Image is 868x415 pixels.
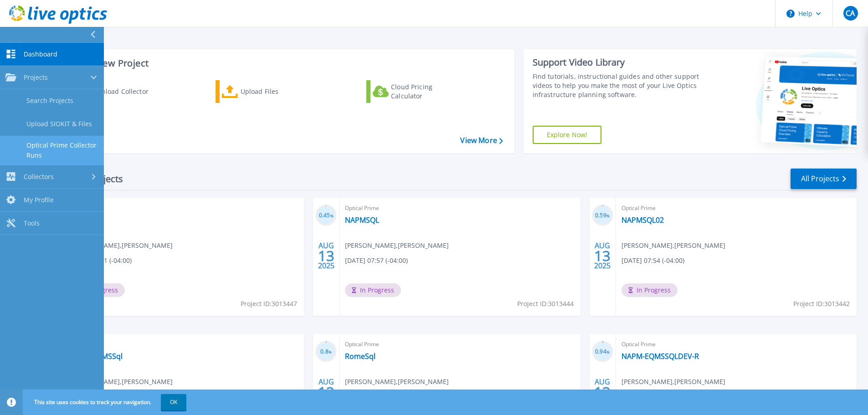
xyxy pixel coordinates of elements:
div: AUG 2025 [318,375,335,409]
span: Optical Prime [345,203,575,213]
div: AUG 2025 [594,375,611,409]
span: Optical Prime [345,339,575,349]
span: Project ID: 3013447 [241,299,297,309]
span: % [329,349,332,354]
div: AUG 2025 [318,239,335,272]
span: % [330,213,334,218]
h3: 0.8 [315,347,337,357]
span: Optical Prime [69,203,298,213]
span: CA [846,10,855,17]
a: View More [460,136,503,145]
a: NAPMSQL [345,215,379,225]
span: Collectors [24,173,54,181]
span: Optical Prime [621,339,851,349]
span: [PERSON_NAME] , [PERSON_NAME] [621,377,725,387]
div: Cloud Pricing Calculator [391,82,464,101]
div: Support Video Library [533,56,703,68]
a: Cloud Pricing Calculator [366,80,468,103]
div: Upload Files [241,82,313,101]
span: [PERSON_NAME] , [PERSON_NAME] [69,377,173,387]
span: Dashboard [24,50,57,58]
span: [PERSON_NAME] , [PERSON_NAME] [621,241,725,251]
div: Download Collector [88,82,161,101]
span: 13 [594,252,611,260]
span: My Profile [24,196,54,204]
span: % [606,349,610,354]
span: Optical Prime [621,203,851,213]
span: 13 [318,252,334,260]
span: [PERSON_NAME] , [PERSON_NAME] [69,241,173,251]
span: Optical Prime [69,339,298,349]
a: All Projects [791,169,857,189]
span: [DATE] 07:57 (-04:00) [345,256,408,266]
a: NAPMSQL02 [621,215,664,225]
div: Find tutorials, instructional guides and other support videos to help you make the most of your L... [533,72,703,99]
h3: Start a New Project [65,58,503,68]
span: This site uses cookies to track your navigation. [25,394,186,410]
h3: 0.94 [592,347,613,357]
span: 13 [318,388,334,396]
span: % [606,213,610,218]
span: [DATE] 07:54 (-04:00) [621,256,684,266]
span: Projects [24,73,48,82]
a: Download Collector [65,80,166,103]
span: 13 [594,388,611,396]
a: RomeSql [345,352,375,361]
h3: 0.59 [592,210,613,221]
a: NAPM-EQMSSQLDEV-R [621,352,699,361]
span: [PERSON_NAME] , [PERSON_NAME] [345,241,449,251]
span: Project ID: 3013444 [517,299,574,309]
span: In Progress [621,283,678,297]
div: AUG 2025 [594,239,611,272]
span: Project ID: 3013442 [793,299,850,309]
span: [PERSON_NAME] , [PERSON_NAME] [345,377,449,387]
button: OK [161,394,186,410]
h3: 0.45 [315,210,337,221]
a: Explore Now! [533,126,602,144]
span: Tools [24,219,40,227]
a: Upload Files [216,80,317,103]
span: In Progress [345,283,401,297]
